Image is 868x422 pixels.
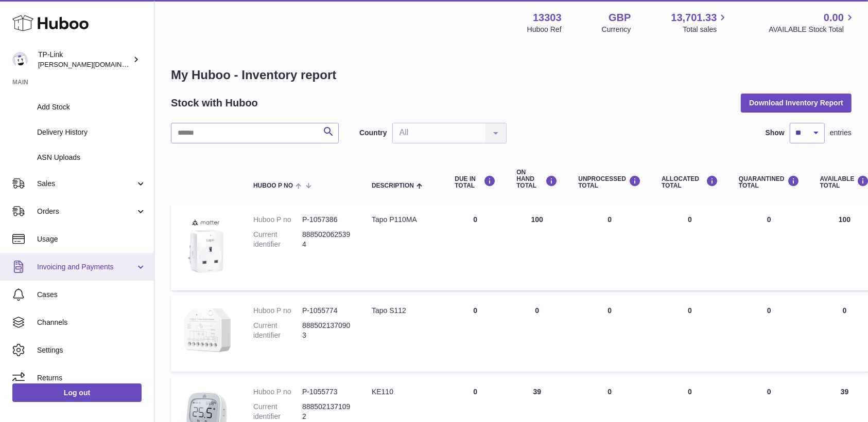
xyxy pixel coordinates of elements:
[830,128,852,138] span: entries
[683,25,728,34] span: Total sales
[37,262,135,272] span: Invoicing and Payments
[171,67,852,83] h1: My Huboo - Inventory report
[444,296,506,372] td: 0
[516,169,558,190] div: ON HAND Total
[444,205,506,290] td: 0
[455,175,496,189] div: DUE IN TOTAL
[37,102,146,112] span: Add Stock
[662,175,718,189] div: ALLOCATED Total
[253,402,302,421] dt: Current identifier
[651,205,728,290] td: 0
[37,290,146,300] span: Cases
[302,387,351,397] dd: P-1055773
[302,230,351,249] dd: 8885020625394
[302,402,351,421] dd: 8885021371092
[253,215,302,225] dt: Huboo P no
[37,127,146,137] span: Delivery History
[253,387,302,397] dt: Huboo P no
[253,182,293,189] span: Huboo P no
[372,182,414,189] span: Description
[181,215,233,278] img: product image
[671,11,728,34] a: 13,701.33 Total sales
[253,321,302,340] dt: Current identifier
[37,373,146,383] span: Returns
[602,25,631,34] div: Currency
[37,345,146,355] span: Settings
[181,306,233,359] img: product image
[372,306,434,316] div: Tapo S112
[741,94,852,112] button: Download Inventory Report
[506,296,568,372] td: 0
[12,52,28,67] img: susie.li@tp-link.com
[767,388,771,396] span: 0
[769,11,856,34] a: 0.00 AVAILABLE Stock Total
[739,175,800,189] div: QUARANTINED Total
[372,215,434,225] div: Tapo P110MA
[302,306,351,316] dd: P-1055774
[253,230,302,249] dt: Current identifier
[609,11,631,25] strong: GBP
[767,215,771,224] span: 0
[651,296,728,372] td: 0
[568,205,651,290] td: 0
[37,234,146,244] span: Usage
[769,25,856,34] span: AVAILABLE Stock Total
[766,128,785,138] label: Show
[171,96,258,110] h2: Stock with Huboo
[12,383,142,402] a: Log out
[38,50,131,69] div: TP-Link
[38,60,260,68] span: [PERSON_NAME][DOMAIN_NAME][EMAIL_ADDRESS][DOMAIN_NAME]
[253,306,302,316] dt: Huboo P no
[37,207,135,216] span: Orders
[568,296,651,372] td: 0
[37,318,146,327] span: Channels
[767,306,771,315] span: 0
[37,179,135,189] span: Sales
[359,128,387,138] label: Country
[37,153,146,162] span: ASN Uploads
[671,11,717,25] span: 13,701.33
[527,25,562,34] div: Huboo Ref
[372,387,434,397] div: KE110
[506,205,568,290] td: 100
[533,11,562,25] strong: 13303
[578,175,641,189] div: UNPROCESSED Total
[302,321,351,340] dd: 8885021370903
[302,215,351,225] dd: P-1057386
[824,11,844,25] span: 0.00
